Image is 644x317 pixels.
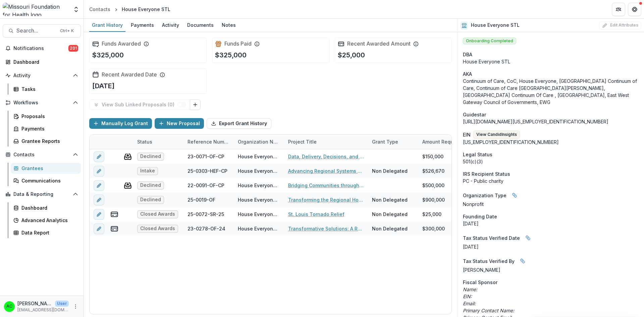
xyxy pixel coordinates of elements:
[184,19,216,32] a: Documents
[422,225,445,232] div: $300,000
[89,19,125,32] a: Grant History
[140,182,161,188] span: Declined
[94,166,104,176] button: edit
[463,70,472,77] span: AKA
[11,202,81,213] a: Dashboard
[463,192,506,199] span: Organization Type
[418,135,485,149] div: Amount Requested
[234,138,284,145] div: Organization Name
[368,135,418,149] div: Grant Type
[463,258,515,265] span: Tax Status Verified By
[284,135,368,149] div: Project Title
[207,118,271,129] button: Export Grant History
[418,138,471,145] div: Amount Requested
[463,139,639,146] div: [US_EMPLOYER_IDENTIFICATION_NUMBER]
[16,28,56,34] span: Search...
[13,100,70,106] span: Workflows
[68,45,78,52] span: 201
[463,243,639,250] p: [DATE]
[13,192,70,197] span: Data & Reporting
[463,201,639,208] p: Nonprofit
[89,6,110,13] div: Contacts
[463,279,497,286] span: Fiscal Sponsor
[523,232,533,243] button: Linked binding
[372,225,408,232] div: Non Delegated
[347,41,411,47] h2: Recent Awarded Amount
[89,20,125,30] div: Grant History
[187,225,225,232] div: 23-0278-OF-24
[284,138,321,145] div: Project Title
[187,182,224,189] div: 22-0091-OF-CP
[183,138,234,145] div: Reference Number
[133,135,183,149] div: Status
[463,158,639,165] div: 501(c)(3)
[238,225,280,232] div: House Everyone STL
[140,154,161,159] span: Declined
[463,234,520,242] span: Tax Status Verified Date
[187,153,224,160] div: 23-0071-OF-CP
[219,19,238,32] a: Notes
[128,20,157,30] div: Payments
[3,70,81,81] button: Open Activity
[94,180,104,191] button: edit
[463,77,639,106] p: Continuum of Care, CoC, House Everyone, [GEOGRAPHIC_DATA] Continuum of Care, Continuum of Care [G...
[612,3,625,16] button: Partners
[21,204,75,211] div: Dashboard
[159,20,182,30] div: Activity
[11,163,81,174] a: Grantees
[21,229,75,236] div: Data Report
[190,99,201,110] button: Link Grants
[11,227,81,238] a: Data Report
[21,125,75,132] div: Payments
[187,167,227,174] div: 25-0303-HEF-CP
[17,300,52,307] p: [PERSON_NAME]
[234,135,284,149] div: Organization Name
[3,24,81,38] button: Search...
[140,197,161,203] span: Declined
[71,303,79,311] button: More
[628,3,641,16] button: Get Help
[159,19,182,32] a: Activity
[94,209,104,220] button: edit
[21,86,75,93] div: Tasks
[463,266,639,273] p: [PERSON_NAME]
[71,3,81,16] button: Open entity switcher
[224,41,252,47] h2: Funds Paid
[422,182,444,189] div: $500,000
[422,196,445,203] div: $900,000
[21,165,75,172] div: Grantees
[128,19,157,32] a: Payments
[372,211,408,218] div: Non Delegated
[13,58,75,65] div: Dashboard
[463,51,472,58] span: DBA
[92,81,115,91] p: [DATE]
[89,118,152,129] button: Manually Log Grant
[463,118,639,125] div: [URL][DOMAIN_NAME][US_EMPLOYER_IDENTIFICATION_NUMBER]
[288,225,364,232] a: Transformative Solutions: A Regional Approach to Restructuring St. Louis Homelessness Response Sy...
[463,286,477,292] i: Name:
[422,211,441,218] div: $25,000
[183,135,234,149] div: Reference Number
[11,84,81,95] a: Tasks
[422,153,443,160] div: $150,000
[13,152,70,158] span: Contacts
[21,113,75,120] div: Proposals
[463,38,516,44] span: Onboarding Completed
[21,217,75,224] div: Advanced Analytics
[94,151,104,162] button: edit
[155,118,204,129] button: New Proposal
[11,111,81,122] a: Proposals
[21,177,75,184] div: Communications
[187,196,215,203] div: 25-0019-OF
[17,307,69,313] p: [EMAIL_ADDRESS][DOMAIN_NAME]
[3,189,81,200] button: Open Data & Reporting
[517,256,528,266] button: Linked binding
[3,56,81,67] a: Dashboard
[87,4,173,14] nav: breadcrumb
[13,46,68,51] span: Notifications
[215,50,247,60] p: $325,000
[463,308,514,313] i: Primary Contact Name:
